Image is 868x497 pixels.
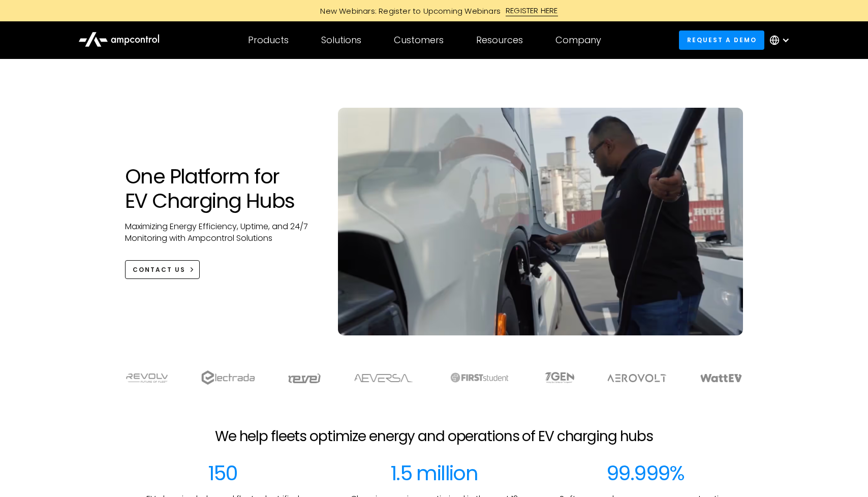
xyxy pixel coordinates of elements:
[201,370,255,385] img: electrada logo
[606,461,685,485] div: 99.999%
[607,374,667,382] img: Aerovolt Logo
[555,35,601,46] div: Company
[205,5,663,16] a: New Webinars: Register to Upcoming WebinarsREGISTER HERE
[476,35,523,46] div: Resources
[248,35,289,46] div: Products
[394,35,444,46] div: Customers
[125,164,318,213] h1: One Platform for EV Charging Hubs
[133,265,185,274] div: CONTACT US
[321,35,361,46] div: Solutions
[390,461,478,485] div: 1.5 million
[310,6,506,16] div: New Webinars: Register to Upcoming Webinars
[125,260,200,279] a: CONTACT US
[700,374,742,382] img: WattEV logo
[679,30,764,49] a: Request a demo
[506,5,558,16] div: REGISTER HERE
[208,461,237,485] div: 150
[215,428,653,445] h2: We help fleets optimize energy and operations of EV charging hubs
[125,221,318,244] p: Maximizing Energy Efficiency, Uptime, and 24/7 Monitoring with Ampcontrol Solutions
